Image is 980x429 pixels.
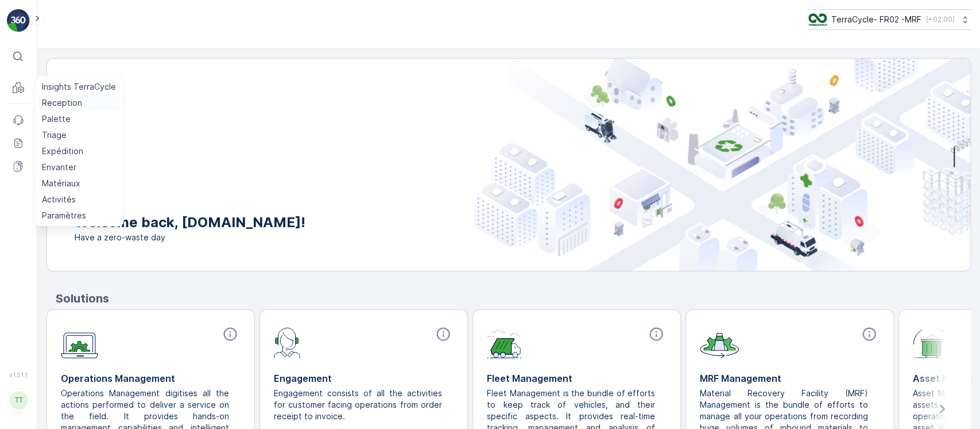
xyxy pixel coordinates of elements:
p: ( +02:00 ) [926,15,955,24]
button: TerraCycle- FR02 -MRF(+02:00) [808,9,971,30]
img: city illustration [474,59,970,271]
img: logo [7,9,30,32]
p: Solutions [56,290,971,307]
img: module-icon [274,326,301,358]
span: Have a zero-waste day [75,232,305,243]
p: Fleet Management [487,371,667,385]
p: TerraCycle- FR02 -MRF [831,14,921,25]
img: module-icon [700,326,739,358]
p: Engagement consists of all the activities for customer facing operations from order receipt to in... [274,388,444,422]
p: Welcome back, [DOMAIN_NAME]! [75,213,305,232]
p: Operations Management [61,371,241,385]
p: MRF Management [700,371,880,385]
button: TT [7,381,30,420]
img: module-icon [487,326,522,358]
img: module-icon [61,326,98,359]
img: terracycle.png [808,13,827,26]
img: module-icon [913,326,950,358]
p: Engagement [274,371,454,385]
div: TT [10,391,28,409]
span: v 1.51.1 [7,371,30,378]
